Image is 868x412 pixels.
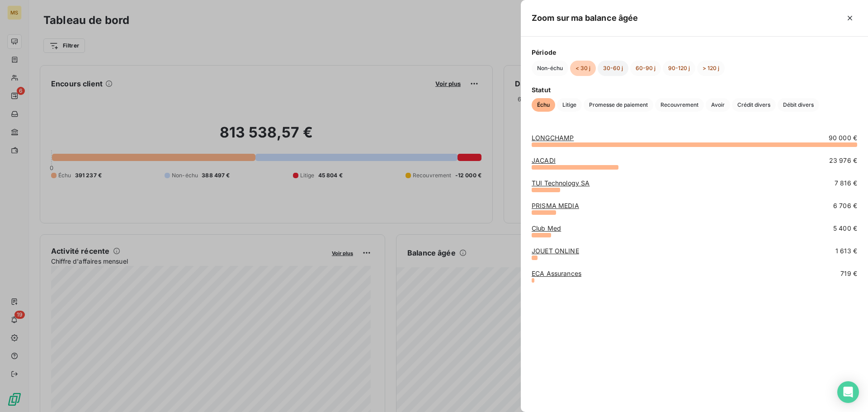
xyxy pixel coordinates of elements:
button: Avoir [706,98,730,112]
span: 5 400 € [833,224,857,233]
span: Période [532,47,857,57]
span: 1 613 € [835,246,857,256]
span: 7 816 € [835,179,857,188]
button: Échu [532,98,555,112]
span: 719 € [840,269,857,278]
button: Débit divers [778,98,819,112]
span: 23 976 € [829,156,857,165]
a: Club Med [532,224,561,232]
a: ECA Assurances [532,270,581,277]
button: 90-120 j [663,61,695,76]
a: LONGCHAMP [532,134,574,142]
a: JOUET ONLINE [532,247,579,255]
button: Non-échu [532,61,568,76]
button: > 120 j [697,61,725,76]
a: TUI Technology SA [532,179,590,187]
a: JACADI [532,156,556,164]
span: 90 000 € [829,133,857,142]
a: PRISMA MEDIA [532,202,579,209]
h5: Zoom sur ma balance âgée [532,12,638,24]
button: Recouvrement [655,98,704,112]
button: 30-60 j [598,61,628,76]
button: Promesse de paiement [584,98,653,112]
span: Statut [532,85,857,95]
button: Litige [557,98,582,112]
button: 60-90 j [630,61,661,76]
button: Crédit divers [732,98,776,112]
span: 6 706 € [833,201,857,210]
button: < 30 j [570,61,596,76]
div: Open Intercom Messenger [837,381,859,403]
